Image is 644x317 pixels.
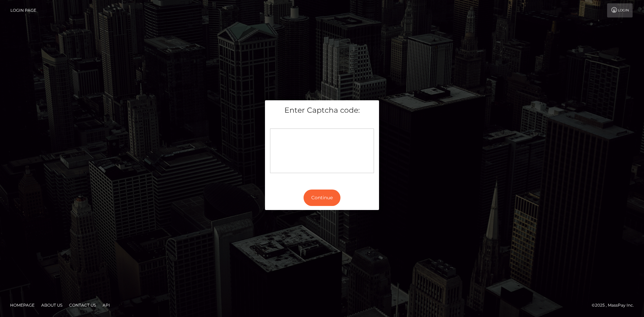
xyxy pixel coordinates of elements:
[592,302,639,309] div: © 2025 , MassPay Inc.
[100,300,113,310] a: API
[7,300,37,310] a: Homepage
[10,3,36,17] a: Login Page
[607,3,633,17] a: Login
[270,105,374,116] h5: Enter Captcha code:
[39,300,65,310] a: About Us
[270,128,374,173] div: Captcha widget loading...
[66,300,99,310] a: Contact Us
[304,190,340,206] button: Continue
